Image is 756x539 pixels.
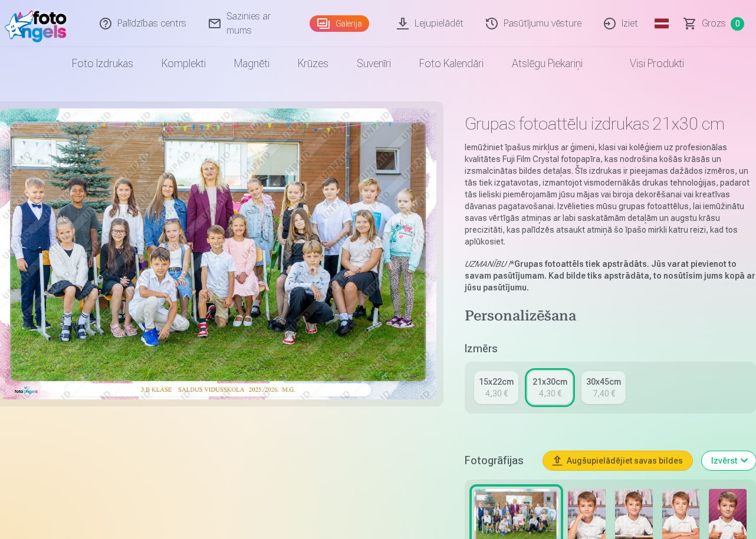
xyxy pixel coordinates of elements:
[147,47,220,80] a: Komplekti
[702,16,726,31] span: Grozs
[474,371,518,404] a: 15x22cm4,30 €
[498,47,597,80] a: Atslēgu piekariņi
[465,259,510,269] em: UZMANĪBU !
[58,47,147,80] a: Foto izdrukas
[465,340,756,357] h5: Izmērs
[581,371,626,404] a: 30x45cm7,40 €
[586,376,621,388] div: 30x45cm
[310,15,369,32] a: Galerija
[5,5,73,42] img: /fa1
[533,376,567,388] div: 21x30cm
[220,47,284,80] a: Magnēti
[465,452,534,469] h5: Fotogrāfijas
[543,451,692,470] button: Augšupielādējiet savas bildes
[465,141,756,247] p: Iemūžiniet īpašus mirkļus ar ģimeni, klasi vai kolēģiem uz profesionālas kvalitātes Fuji Film Cry...
[465,113,756,134] h1: Grupas fotoattēlu izdrukas 21x30 cm
[597,47,698,80] a: Visi produkti
[343,47,405,80] a: Suvenīri
[479,376,514,388] div: 15x22cm
[528,371,572,404] a: 21x30cm4,30 €
[593,388,615,399] div: 7,40 €
[485,388,508,399] div: 4,30 €
[539,388,561,399] div: 4,30 €
[702,451,756,470] button: Izvērst
[465,259,755,292] strong: Grupas fotoattēls tiek apstrādāts. Jūs varat pievienot to savam pasūtījumam. Kad bilde tiks apstr...
[731,17,744,31] span: 0
[284,47,343,80] a: Krūzes
[465,307,756,326] h4: Personalizēšana
[405,47,498,80] a: Foto kalendāri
